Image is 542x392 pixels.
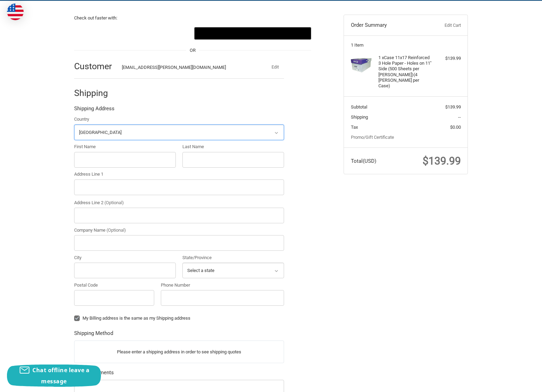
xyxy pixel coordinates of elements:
[182,254,284,261] label: State/Province
[182,143,284,150] label: Last Name
[107,227,126,233] small: (Optional)
[445,104,461,110] span: $139.99
[186,47,199,54] span: OR
[74,15,311,22] p: Check out faster with:
[74,116,284,123] label: Country
[194,27,312,40] button: Google Pay
[351,135,394,140] a: Promo/Gift Certificate
[74,315,284,321] label: My Billing address is the same as my Shipping address
[7,3,24,20] img: duty and tax information for United States
[378,55,432,89] h4: 1 x Case 11x17 Reinforced 3 Hole Paper - Holes on 11'' Side (500 Sheets per [PERSON_NAME])(4 [PER...
[161,282,284,289] label: Phone Number
[351,42,461,48] h3: 1 Item
[450,125,461,130] span: $0.00
[32,366,89,385] span: Chat offline leave a message
[74,345,284,359] p: Please enter a shipping address in order to see shipping quotes
[74,88,115,98] h2: Shipping
[104,200,124,205] small: (Optional)
[122,64,253,71] div: [EMAIL_ADDRESS][PERSON_NAME][DOMAIN_NAME]
[74,282,154,289] label: Postal Code
[74,61,115,72] h2: Customer
[266,62,284,72] button: Edit
[74,329,113,341] legend: Shipping Method
[458,114,461,120] span: --
[433,55,461,62] div: $139.99
[351,104,367,110] span: Subtotal
[423,155,461,167] span: $139.99
[351,125,358,130] span: Tax
[74,254,176,261] label: City
[351,22,426,29] h3: Order Summary
[74,199,284,206] label: Address Line 2
[7,365,101,387] button: Chat offline leave a message
[351,114,368,120] span: Shipping
[426,22,461,29] a: Edit Cart
[74,171,284,178] label: Address Line 1
[74,105,115,116] legend: Shipping Address
[351,158,376,164] span: Total (USD)
[74,143,176,150] label: First Name
[74,227,284,234] label: Company Name
[74,27,191,40] iframe: PayPal-paypal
